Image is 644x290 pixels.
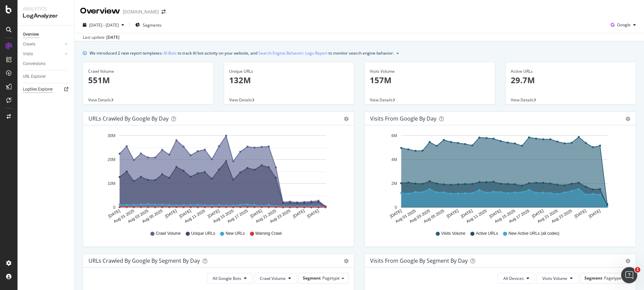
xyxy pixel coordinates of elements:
[258,50,327,57] a: Search Engine Behavior: Logs Report
[23,60,45,67] div: Conversions
[229,68,349,74] div: Unique URLs
[536,208,559,224] text: Aug 21 2025
[162,9,166,14] div: arrow-right-arrow-left
[184,208,206,224] text: Aug 11 2025
[306,208,320,219] text: [DATE]
[23,5,69,12] div: Analytics
[83,34,119,40] div: Last update
[551,208,573,224] text: Aug 23 2025
[164,50,177,57] a: AI Bots
[229,74,349,86] p: 132M
[423,208,445,224] text: Aug 05 2025
[460,208,473,219] text: [DATE]
[489,208,502,219] text: [DATE]
[446,208,459,219] text: [DATE]
[123,8,159,15] div: [DOMAIN_NAME]
[88,74,208,86] p: 551M
[207,273,252,284] button: All Google Bots
[108,157,115,162] text: 20M
[164,208,178,219] text: [DATE]
[107,208,121,219] text: [DATE]
[141,208,164,224] text: Aug 05 2025
[108,181,115,186] text: 10M
[292,208,306,219] text: [DATE]
[108,133,115,138] text: 30M
[269,208,291,224] text: Aug 23 2025
[88,97,111,103] span: View Details
[395,48,400,58] button: close banner
[23,73,46,80] div: URL Explorer
[370,68,490,74] div: Visits Volume
[511,68,631,74] div: Active URLs
[229,97,252,103] span: View Details
[604,275,621,281] span: Pagetype
[370,131,628,224] svg: A chart.
[80,5,120,17] div: Overview
[80,20,127,30] button: [DATE] - [DATE]
[537,273,578,284] button: Visits Volume
[511,97,534,103] span: View Details
[226,208,249,224] text: Aug 17 2025
[476,231,498,236] span: Active URLs
[255,231,282,236] span: Warning Crawl
[23,86,70,93] a: Logfiles Explorer
[389,208,402,219] text: [DATE]
[23,51,63,58] a: Visits
[178,208,192,219] text: [DATE]
[90,50,394,57] div: We introduced 2 new report templates: to track AI bot activity on your website, and to monitor se...
[23,86,53,93] div: Logfiles Explorer
[542,276,567,281] span: Visits Volume
[143,22,162,28] span: Segments
[625,117,630,121] div: gear
[133,20,164,30] button: Segments
[584,275,602,281] span: Segment
[617,22,631,28] span: Google
[370,115,436,122] div: Visits from Google by day
[394,208,417,224] text: Aug 01 2025
[191,231,215,236] span: Unique URLs
[608,20,639,30] button: Google
[370,74,490,86] p: 157M
[83,50,636,57] div: info banner
[395,205,397,210] text: 0
[89,22,119,28] span: [DATE] - [DATE]
[254,273,297,284] button: Crawl Volume
[88,257,200,264] div: URLs Crawled by Google By Segment By Day
[344,117,349,121] div: gear
[127,208,149,224] text: Aug 03 2025
[409,208,431,224] text: Aug 03 2025
[303,275,321,281] span: Segment
[23,60,70,67] a: Conversions
[212,208,235,224] text: Aug 15 2025
[511,74,631,86] p: 29.7M
[23,41,35,48] div: Crawls
[370,97,393,103] span: View Details
[156,231,181,236] span: Crawl Volume
[391,133,397,138] text: 6M
[23,12,69,20] div: LogAnalyzer
[249,208,263,219] text: [DATE]
[260,276,286,281] span: Crawl Volume
[113,208,135,224] text: Aug 01 2025
[23,73,70,80] a: URL Explorer
[255,208,277,224] text: Aug 21 2025
[207,208,220,219] text: [DATE]
[88,131,346,224] svg: A chart.
[508,231,559,236] span: New Active URLs (all codes)
[23,51,33,58] div: Visits
[213,276,241,281] span: All Google Bots
[503,276,524,281] span: All Devices
[225,231,245,236] span: New URLs
[88,115,169,122] div: URLs Crawled by Google by day
[391,181,397,186] text: 2M
[113,205,115,210] text: 0
[621,267,637,283] iframe: Intercom live chat
[322,275,340,281] span: Pagetype
[441,231,465,236] span: Visits Volume
[574,208,587,219] text: [DATE]
[635,267,640,272] span: 1
[23,31,70,38] a: Overview
[370,257,468,264] div: Visits from Google By Segment By Day
[465,208,488,224] text: Aug 11 2025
